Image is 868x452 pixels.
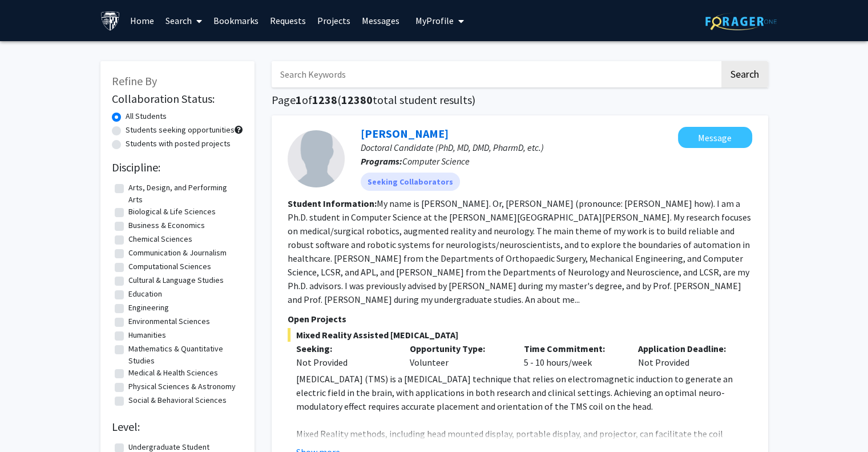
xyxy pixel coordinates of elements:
[705,13,777,30] img: ForagerOne Logo
[296,373,733,412] span: [MEDICAL_DATA] (TMS) is a [MEDICAL_DATA] technique that relies on electromagnetic induction to ge...
[100,11,120,31] img: Johns Hopkins University Logo
[296,355,393,369] div: Not Provided
[160,1,208,41] a: Search
[128,343,240,367] label: Mathematics & Quantitative Studies
[208,1,264,41] a: Bookmarks
[112,420,243,434] h2: Level:
[361,142,544,153] span: Doctoral Candidate (PhD, MD, DMD, PharmD, etc.)
[112,161,243,174] h2: Discipline:
[288,198,377,209] b: Student Information:
[296,93,302,107] span: 1
[128,261,211,273] label: Computational Sciences
[524,342,621,355] p: Time Commitment:
[128,329,166,341] label: Humanities
[9,401,49,443] iframe: Chat
[264,1,312,41] a: Requests
[678,127,752,148] button: Message Yihao Liu
[361,155,402,167] b: Programs:
[128,381,236,393] label: Physical Sciences & Astronomy
[341,93,373,107] span: 12380
[272,93,768,107] h1: Page of ( total student results)
[124,1,160,41] a: Home
[128,288,162,300] label: Education
[361,126,449,141] a: [PERSON_NAME]
[515,342,629,369] div: 5 - 10 hours/week
[288,313,346,325] span: Open Projects
[128,219,205,231] label: Business & Economics
[112,74,157,88] span: Refine By
[128,206,216,218] label: Biological & Life Sciences
[272,61,720,87] input: Search Keywords
[126,110,167,122] label: All Students
[128,302,169,314] label: Engineering
[128,315,210,327] label: Environmental Sciences
[128,394,227,406] label: Social & Behavioral Sciences
[356,1,405,41] a: Messages
[112,92,243,106] h2: Collaboration Status:
[312,93,337,107] span: 1238
[128,233,192,245] label: Chemical Sciences
[410,342,507,355] p: Opportunity Type:
[288,328,752,342] span: Mixed Reality Assisted [MEDICAL_DATA]
[296,342,393,355] p: Seeking:
[402,155,470,167] span: Computer Science
[128,367,218,379] label: Medical & Health Sciences
[126,138,231,150] label: Students with posted projects
[312,1,356,41] a: Projects
[288,198,751,305] fg-read-more: My name is [PERSON_NAME]. Or, [PERSON_NAME] (pronounce: [PERSON_NAME] how). I am a Ph.D. student ...
[638,342,735,355] p: Application Deadline:
[415,15,454,26] span: My Profile
[629,342,744,369] div: Not Provided
[128,274,224,286] label: Cultural & Language Studies
[126,124,235,136] label: Students seeking opportunities
[721,61,768,87] button: Search
[401,342,515,369] div: Volunteer
[361,173,460,191] mat-chip: Seeking Collaborators
[128,182,240,206] label: Arts, Design, and Performing Arts
[128,247,227,259] label: Communication & Journalism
